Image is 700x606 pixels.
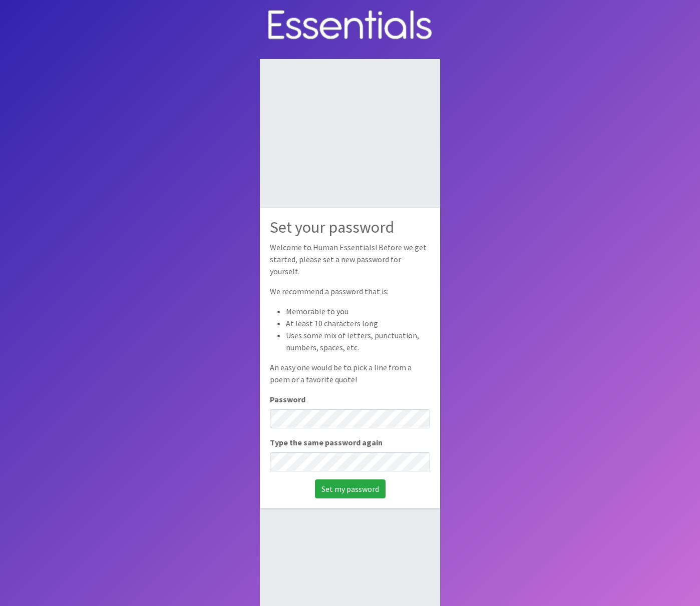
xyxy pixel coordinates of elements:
label: Type the same password again [270,436,383,448]
label: Password [270,393,305,405]
li: At least 10 characters long [286,317,430,329]
input: Set my password [315,479,386,498]
li: Memorable to you [286,305,430,317]
p: We recommend a password that is: [270,285,430,297]
p: Welcome to Human Essentials! Before we get started, please set a new password for yourself. [270,241,430,277]
li: Uses some mix of letters, punctuation, numbers, spaces, etc. [286,329,430,353]
h2: Set your password [270,218,430,237]
p: An easy one would be to pick a line from a poem or a favorite quote! [270,361,430,385]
